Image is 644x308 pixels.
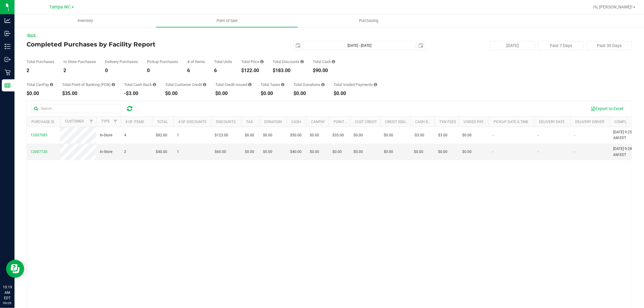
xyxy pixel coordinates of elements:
inline-svg: Inventory [5,43,11,49]
a: Delivery Date [539,120,565,124]
span: $123.00 [215,132,228,138]
span: - [574,149,575,155]
div: $0.00 [27,91,53,96]
inline-svg: Reports [5,82,11,88]
span: Hi, [PERSON_NAME]! [593,5,633,9]
span: Point of Sale [208,18,246,24]
span: $0.00 [354,132,363,138]
div: Total Cash [313,60,335,64]
span: - [492,132,493,138]
div: Pickup Purchases [147,60,178,64]
span: $40.00 [290,149,302,155]
span: - [492,149,493,155]
a: Discounts [216,120,235,124]
span: 12007085 [30,133,47,137]
div: Total CanPay [27,83,53,87]
inline-svg: Outbound [5,56,11,62]
span: 12007120 [30,150,47,154]
div: $90.00 [313,68,335,73]
span: $60.00 [215,149,226,155]
span: $0.00 [310,132,319,138]
inline-svg: Retail [5,69,11,75]
span: - [538,132,539,138]
span: In-Store [100,132,112,138]
div: Total Donations [293,83,325,87]
div: $0.00 [334,91,377,96]
span: $0.00 [245,132,254,138]
div: Total Voided Payments [334,83,377,87]
i: Sum of the successful, non-voided payments using account credit for all purchases in the date range. [203,83,206,87]
span: $0.00 [354,149,363,155]
div: 2 [27,68,54,73]
button: Past 30 Days [587,41,632,50]
div: $0.00 [165,91,206,96]
a: Back [27,33,36,37]
i: Sum of the total taxes for all purchases in the date range. [281,83,284,87]
i: Sum of all round-up-to-next-dollar total price adjustments for all purchases in the date range. [321,83,325,87]
a: Cash Back [415,120,435,124]
i: Sum of the successful, non-voided point-of-banking payment transactions, both via payment termina... [112,83,115,87]
i: Sum of the cash-back amounts from rounded-up electronic payments for all purchases in the date ra... [153,83,156,87]
a: Txn Fees [439,120,456,124]
div: Total Customer Credit [165,83,206,87]
button: Export to Excel [587,103,627,114]
a: Filter [86,116,96,127]
span: $82.00 [156,132,167,138]
inline-svg: Analytics [5,17,11,24]
a: Point of Banking (POB) [334,120,376,124]
span: In-Store [100,149,112,155]
h4: Completed Purchases by Facility Report [27,41,228,48]
span: 2 [124,149,126,155]
a: Delivery Driver [575,120,604,124]
iframe: Resource center [6,260,24,278]
span: [DATE] 9:25 AM EDT [613,129,636,141]
div: Total Credit Issued [215,83,252,87]
span: $3.00 [438,132,447,138]
span: $0.00 [332,149,342,155]
a: Credit Issued [385,120,410,124]
div: $183.00 [273,68,304,73]
i: Sum of all account credit issued for all refunds from returned purchases in the date range. [248,83,252,87]
span: $35.00 [332,132,344,138]
span: Inventory [69,18,101,24]
a: # of Discounts [178,120,206,124]
div: # of Items [187,60,205,64]
a: Purchasing [298,14,439,27]
a: CanPay [311,120,325,124]
a: Inventory [14,14,156,27]
span: Purchasing [351,18,386,24]
span: - [574,132,575,138]
a: Completed At [614,120,640,124]
span: $0.00 [245,149,254,155]
p: 09/26 [3,301,12,305]
span: $0.00 [384,132,393,138]
div: Total Purchases [27,60,54,64]
div: 6 [214,68,232,73]
span: $0.00 [414,149,423,155]
i: Sum of all voided payment transaction amounts, excluding tips and transaction fees, for all purch... [374,83,377,87]
inline-svg: Inbound [5,30,11,37]
input: Search... [31,104,122,113]
a: Type [101,119,110,123]
a: Filter [111,116,120,127]
a: Cash [291,120,301,124]
span: $0.00 [263,132,272,138]
span: $0.00 [462,132,472,138]
a: Customer [65,119,84,123]
span: $0.00 [263,149,272,155]
span: -$3.00 [414,132,424,138]
a: Tax [246,120,253,124]
a: Donation [264,120,282,124]
a: Point of Sale [156,14,298,27]
a: Cust Credit [355,120,377,124]
i: Sum of the discount values applied to the all purchases in the date range. [300,60,304,64]
a: Pickup Date & Time [494,120,528,124]
span: $50.00 [290,132,302,138]
div: 0 [147,68,178,73]
button: [DATE] [490,41,535,50]
div: $122.00 [241,68,264,73]
a: Purchase ID [31,120,54,124]
div: Total Discounts [273,60,304,64]
span: [DATE] 9:28 AM EDT [613,146,636,157]
span: 1 [177,132,179,138]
